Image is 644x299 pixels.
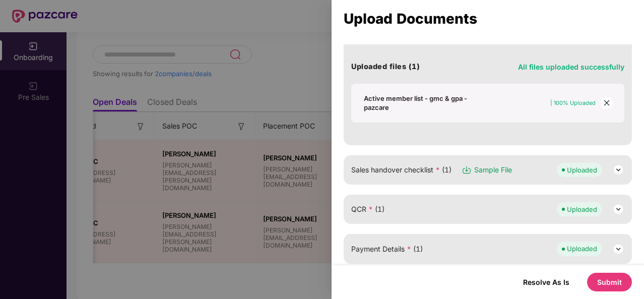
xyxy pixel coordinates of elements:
span: QCR (1) [351,204,384,215]
button: Resolve As Is [513,275,579,289]
div: Uploaded [567,244,597,254]
span: | 100% Uploaded [550,99,596,106]
img: svg+xml;base64,PHN2ZyB3aWR0aD0iMjQiIGhlaWdodD0iMjQiIHZpZXdCb3g9IjAgMCAyNCAyNCIgZmlsbD0ibm9uZSIgeG... [612,164,624,176]
span: Sample File [474,164,512,175]
img: svg+xml;base64,PHN2ZyB3aWR0aD0iMTYiIGhlaWdodD0iMTciIHZpZXdCb3g9IjAgMCAxNiAxNyIgZmlsbD0ibm9uZSIgeG... [462,165,472,175]
div: Uploaded [567,165,597,175]
span: Payment Details (1) [351,244,423,255]
button: Submit [587,273,632,291]
div: Uploaded [567,204,597,214]
div: Active member list - gmc & gpa - pazcare [364,94,491,112]
span: All files uploaded successfully [518,63,624,71]
div: Upload Documents [344,13,632,24]
h4: Uploaded files (1) [351,62,420,72]
img: svg+xml;base64,PHN2ZyB3aWR0aD0iMjQiIGhlaWdodD0iMjQiIHZpZXdCb3g9IjAgMCAyNCAyNCIgZmlsbD0ibm9uZSIgeG... [612,203,624,215]
span: close [601,97,612,108]
img: svg+xml;base64,PHN2ZyB3aWR0aD0iMjQiIGhlaWdodD0iMjQiIHZpZXdCb3g9IjAgMCAyNCAyNCIgZmlsbD0ibm9uZSIgeG... [612,243,624,255]
span: Sales handover checklist (1) [351,164,452,175]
